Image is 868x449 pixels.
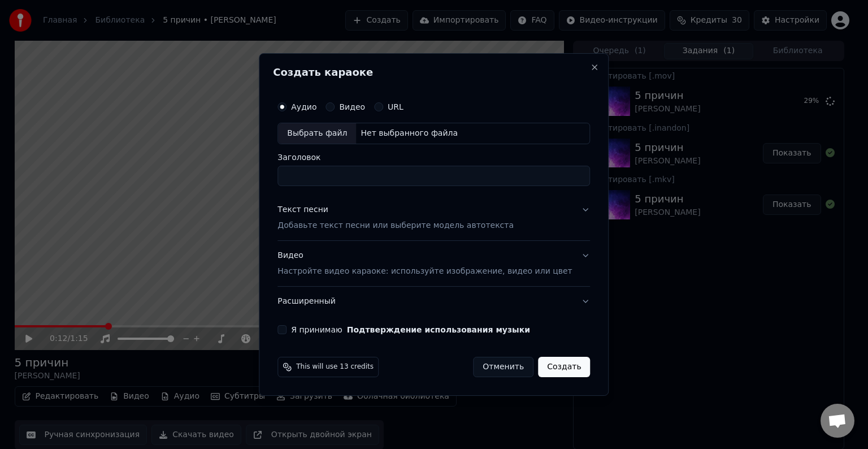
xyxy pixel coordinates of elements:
[277,204,328,215] div: Текст песни
[291,326,530,334] label: Я принимаю
[356,128,462,139] div: Нет выбранного файла
[278,123,356,144] div: Выбрать файл
[296,362,374,372] span: This will use 13 credits
[339,103,365,111] label: Видео
[277,287,590,316] button: Расширенный
[473,357,533,377] button: Отменить
[273,67,594,77] h2: Создать караоке
[291,103,316,111] label: Аудио
[277,195,590,240] button: Текст песниДобавьте текст песни или выберите модель автотекста
[388,103,403,111] label: URL
[277,220,514,231] p: Добавьте текст песни или выберите модель автотекста
[347,326,530,334] button: Я принимаю
[277,250,572,277] div: Видео
[538,357,590,377] button: Создать
[277,153,590,161] label: Заголовок
[277,266,572,277] p: Настройте видео караоке: используйте изображение, видео или цвет
[277,241,590,286] button: ВидеоНастройте видео караоке: используйте изображение, видео или цвет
